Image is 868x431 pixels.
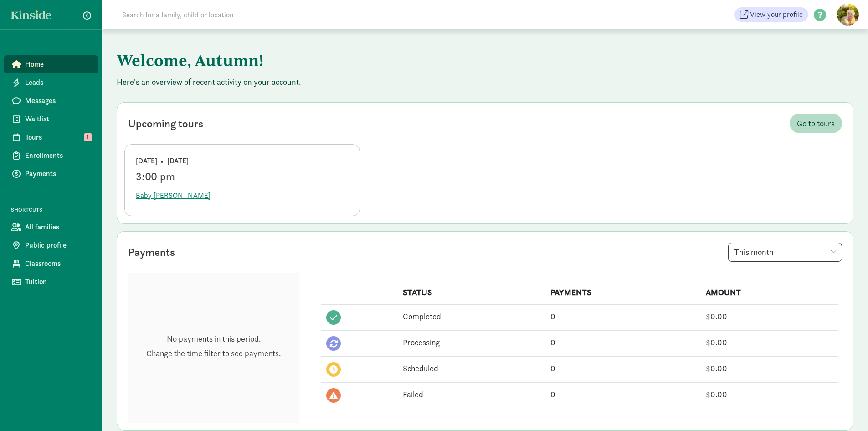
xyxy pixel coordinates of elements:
[397,280,545,305] th: STATUS
[117,77,853,88] p: Here's an overview of recent activity on your account.
[25,114,91,125] span: Waitlist
[403,388,539,400] div: Failed
[706,362,833,374] div: $0.00
[25,59,91,70] span: Home
[4,92,98,110] a: Messages
[550,362,695,374] div: 0
[734,7,808,22] a: View your profile
[136,190,211,201] span: Baby [PERSON_NAME]
[790,114,842,133] a: Go to tours
[136,170,349,183] div: 3:00 pm
[403,336,539,348] div: Processing
[25,77,91,88] span: Leads
[4,218,98,236] a: All families
[550,388,695,400] div: 0
[750,9,803,20] span: View your profile
[706,336,833,348] div: $0.00
[4,128,98,146] a: Tours 1
[700,280,838,305] th: AMOUNT
[25,240,91,251] span: Public profile
[25,95,91,106] span: Messages
[25,132,91,143] span: Tours
[706,310,833,322] div: $0.00
[146,348,281,359] p: Change the time filter to see payments.
[4,55,98,73] a: Home
[4,236,98,254] a: Public profile
[25,150,91,161] span: Enrollments
[822,387,868,431] iframe: Chat Widget
[117,44,568,77] h1: Welcome, Autumn!
[136,156,349,166] div: [DATE] • [DATE]
[128,244,175,260] div: Payments
[25,222,91,233] span: All families
[706,388,833,400] div: $0.00
[25,258,91,269] span: Classrooms
[545,280,701,305] th: PAYMENTS
[4,254,98,273] a: Classrooms
[4,165,98,183] a: Payments
[4,73,98,92] a: Leads
[128,115,203,132] div: Upcoming tours
[4,146,98,165] a: Enrollments
[25,276,91,287] span: Tuition
[797,117,835,130] span: Go to tours
[550,310,695,322] div: 0
[84,133,92,141] span: 1
[4,273,98,291] a: Tuition
[4,110,98,128] a: Waitlist
[25,168,91,179] span: Payments
[117,5,372,24] input: Search for a family, child or location
[136,187,211,205] button: Baby [PERSON_NAME]
[403,310,539,322] div: Completed
[146,333,281,344] p: No payments in this period.
[403,362,539,374] div: Scheduled
[550,336,695,348] div: 0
